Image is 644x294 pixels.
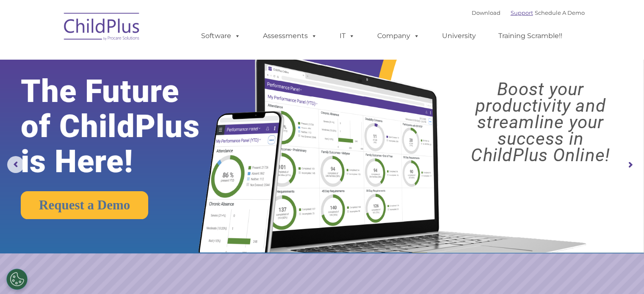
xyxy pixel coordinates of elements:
span: Last name [118,56,144,62]
a: Assessments [254,27,326,44]
button: Cookies Settings [6,269,28,290]
rs-layer: The Future of ChildPlus is Here! [21,74,227,179]
a: IT [331,27,363,44]
font: | [472,9,585,16]
span: Phone number [118,91,154,97]
a: Request a Demo [21,191,148,219]
a: Schedule A Demo [535,9,585,16]
rs-layer: Boost your productivity and streamline your success in ChildPlus Online! [445,81,636,163]
img: ChildPlus by Procare Solutions [60,7,144,49]
a: Training Scramble!! [490,27,571,44]
a: University [434,27,484,44]
iframe: Chat Widget [506,203,644,294]
a: Download [472,9,500,16]
a: Company [369,27,428,44]
a: Support [511,9,533,16]
a: Software [193,27,249,44]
